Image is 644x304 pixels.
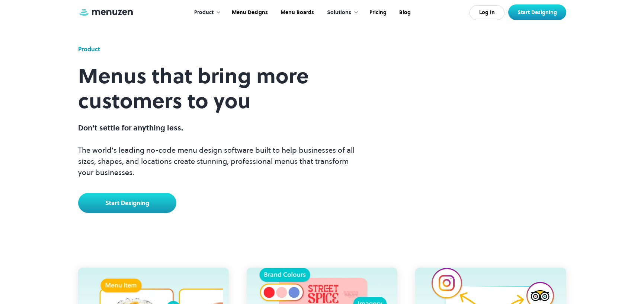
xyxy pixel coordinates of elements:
[78,122,364,178] p: The world's leading no-code menu design software built to help businesses of all sizes, shapes, a...
[225,1,273,24] a: Menu Designs
[78,45,100,54] div: Product
[320,1,362,24] div: Solutions
[470,5,504,20] a: Log In
[194,9,214,17] div: Product
[78,193,176,213] a: Start Designing
[392,1,416,24] a: Blog
[362,1,392,24] a: Pricing
[78,123,183,133] span: Don't settle for anything less.
[187,1,225,24] div: Product
[78,64,364,113] h1: Menus that bring more customers to you
[327,9,351,17] div: Solutions
[508,4,566,20] a: Start Designing
[273,1,320,24] a: Menu Boards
